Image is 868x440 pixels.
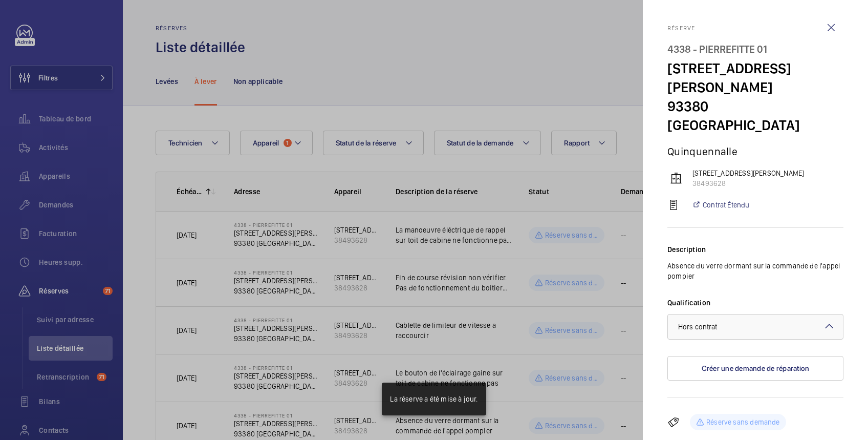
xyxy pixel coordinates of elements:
label: Qualification [667,298,843,308]
h4: [STREET_ADDRESS][PERSON_NAME] 93380 [GEOGRAPHIC_DATA] [667,40,843,135]
img: elevator.svg [670,172,682,184]
p: La réserve a été mise à jour. [390,394,478,404]
h5: Quinquennalle [667,145,843,158]
p: [STREET_ADDRESS][PERSON_NAME] [692,168,843,178]
p: Réserve [667,25,843,32]
p: Réserve sans demande [706,417,780,427]
a: Contrat Étendu [692,200,750,210]
div: 4338 - PIERREFITTE 01 [667,40,843,59]
p: 38493628 [692,178,843,188]
span: Hors contrat [678,323,718,331]
div: Description [667,244,843,255]
p: Absence du verre dormant sur la commande de l'appel pompier [667,261,843,281]
button: Créer une demande de réparation [667,356,843,381]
